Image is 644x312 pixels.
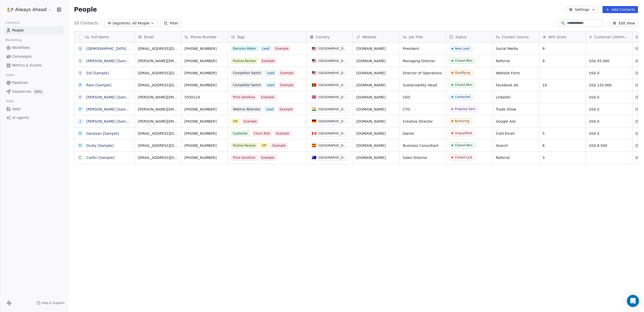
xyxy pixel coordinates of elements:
[138,107,178,112] span: [PERSON_NAME][EMAIL_ADDRESS][DOMAIN_NAME]
[79,70,82,76] div: S
[86,107,133,111] a: [PERSON_NAME] [Sample]
[237,34,245,40] span: Tags
[356,59,386,63] a: [DOMAIN_NAME]
[7,7,13,13] img: ALWAYSAHEAD_kleur.png
[252,130,272,136] span: Churn Risk
[12,45,30,50] span: Workflows
[496,143,536,148] span: Search
[277,106,295,112] span: Example
[493,31,539,42] div: Contact Source
[36,301,65,305] a: Help & Support
[455,131,472,135] div: Unqualified
[86,95,133,99] a: [PERSON_NAME] [Sample]
[6,5,53,14] button: Always Ahead
[542,58,583,63] span: 9
[86,156,114,160] a: Caitlin [Sample]
[455,107,475,111] div: Proposal Sent
[455,71,470,75] div: Qualifying
[86,144,114,148] a: Dusty [Sample]
[539,31,586,42] div: NPS Score
[184,143,225,148] span: [PHONE_NUMBER]
[138,119,178,124] span: [PERSON_NAME][EMAIL_ADDRESS][DOMAIN_NAME]
[12,106,21,112] span: Apps
[356,144,386,148] a: [DOMAIN_NAME]
[4,114,64,122] a: AI Agents
[138,83,178,88] span: [EMAIL_ADDRESS][DOMAIN_NAME]
[356,95,386,99] a: [DOMAIN_NAME]
[79,46,82,51] div: S
[496,131,536,136] span: Cold Email
[86,47,143,51] a: [DEMOGRAPHIC_DATA] [Sample]
[86,59,133,63] a: [PERSON_NAME] [Sample]
[74,6,97,13] span: People
[33,89,43,94] span: Beta
[356,47,386,51] a: [DOMAIN_NAME]
[4,79,64,87] a: Pipelines
[589,58,629,63] span: US$ 45.000
[455,59,472,62] div: Closed Won
[79,94,81,100] div: K
[318,95,348,99] div: [GEOGRAPHIC_DATA]
[318,120,348,123] div: [GEOGRAPHIC_DATA]
[589,83,629,88] span: US$ 125.000
[4,26,64,34] a: People
[455,47,470,50] div: New Lead
[403,83,443,88] span: Sustainability Head
[144,34,154,40] span: Email
[610,20,638,27] button: Edit View
[589,131,629,136] span: US$ 0
[86,131,119,135] a: Ganesan [Sample]
[138,95,178,100] span: [PERSON_NAME][EMAIL_ADDRESS][DOMAIN_NAME]
[455,83,472,87] div: Closed Won
[4,87,64,96] a: SequencesBeta
[496,58,536,63] span: Referral
[318,47,348,50] div: [GEOGRAPHIC_DATA]
[184,155,225,160] span: [PHONE_NUMBER]
[91,34,109,40] span: Full Name
[86,119,133,123] a: [PERSON_NAME] [Sample]
[86,71,109,75] a: Sid [Sample]
[409,34,423,40] span: Job Title
[270,143,288,149] span: Example
[400,31,446,42] div: Job Title
[231,70,263,76] span: Competitor Switch
[356,107,386,111] a: [DOMAIN_NAME]
[455,156,472,159] div: Closed Lost
[496,83,536,88] span: Facebook Ad
[273,46,291,52] span: Example
[403,58,443,63] span: Managing Director
[184,46,225,51] span: [PHONE_NUMBER]
[79,131,82,136] div: G
[138,71,178,76] span: [EMAIL_ADDRESS][DOMAIN_NAME]
[184,71,225,76] span: [PHONE_NUMBER]
[260,58,277,64] span: Example
[356,156,386,160] a: [DOMAIN_NAME]
[231,143,258,149] span: Postive Review
[79,82,82,88] div: R
[542,46,583,51] span: 9
[265,82,276,88] span: Lead
[594,34,629,40] span: Customer Lifetime Value
[356,131,386,135] a: [DOMAIN_NAME]
[318,132,348,135] div: [GEOGRAPHIC_DATA]
[278,70,295,76] span: Example
[74,43,135,294] div: grid
[138,131,178,136] span: [EMAIL_ADDRESS][DOMAIN_NAME]
[79,107,81,112] div: P
[231,130,250,136] span: Customer
[112,21,131,26] span: Segments:
[496,71,536,76] span: Website Form
[138,46,178,51] span: [EMAIL_ADDRESS][DOMAIN_NAME]
[566,6,598,13] button: Settings
[318,71,348,75] div: [GEOGRAPHIC_DATA]
[79,155,82,160] div: C
[160,20,181,27] button: Filter
[356,71,386,75] a: [DOMAIN_NAME]
[496,46,536,51] span: Social Media
[184,58,225,63] span: [PHONE_NUMBER]
[12,28,24,33] span: People
[318,59,348,63] div: [GEOGRAPHIC_DATA]
[12,115,29,120] span: AI Agents
[135,31,181,42] div: Email
[231,82,263,88] span: Competitor Switch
